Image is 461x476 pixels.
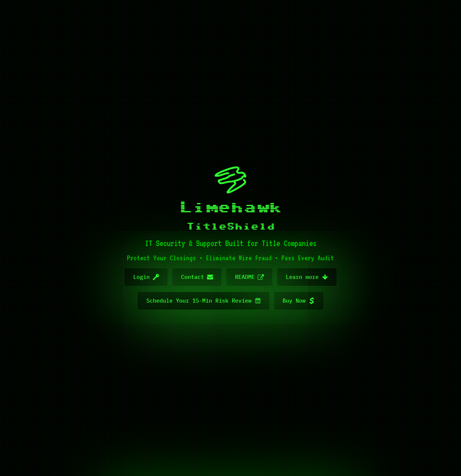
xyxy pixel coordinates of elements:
[124,268,167,286] a: Login
[146,292,251,310] span: Schedule Your 15-Min Risk Review
[274,292,323,310] a: Buy Now
[226,268,272,286] a: README
[235,268,255,286] span: README
[133,268,150,286] span: Login
[286,268,319,286] span: Learn more
[172,268,222,286] a: Contact
[101,200,360,216] h1: Limehawk
[138,292,269,310] a: Schedule Your 15-Min Risk Review
[277,268,336,286] a: Learn more
[181,268,204,286] span: Contact
[101,238,360,248] h1: IT Security & Support Built for Title Companies
[283,292,306,310] span: Buy Now
[101,254,360,262] h1: Protect Your Closings • Eliminate Wire Fraud • Pass Every Audit
[101,222,360,232] p: TitleShield
[215,166,246,193] img: limehawk-logo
